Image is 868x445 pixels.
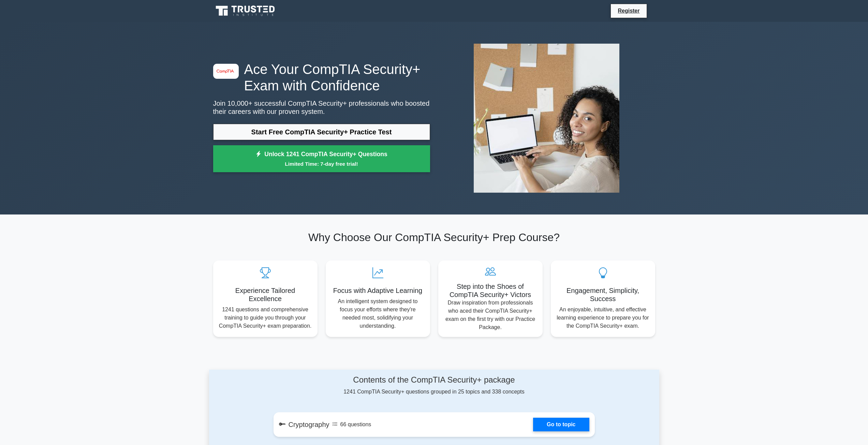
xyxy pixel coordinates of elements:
[614,6,644,15] a: Register
[533,418,589,431] a: Go to topic
[213,61,430,94] h1: Ace Your CompTIA Security+ Exam with Confidence
[222,160,422,168] small: Limited Time: 7-day free trial!
[444,299,537,331] p: Draw inspiration from professionals who aced their CompTIA Security+ exam on the first try with o...
[274,375,595,396] div: 1241 CompTIA Security+ questions grouped in 25 topics and 338 concepts
[556,306,650,330] p: An enjoyable, intuitive, and effective learning experience to prepare you for the CompTIA Securit...
[213,124,430,140] a: Start Free CompTIA Security+ Practice Test
[556,286,650,303] h5: Engagement, Simplicity, Success
[331,286,425,295] h5: Focus with Adaptive Learning
[219,286,312,303] h5: Experience Tailored Excellence
[274,375,595,385] h4: Contents of the CompTIA Security+ package
[213,99,430,116] p: Join 10,000+ successful CompTIA Security+ professionals who boosted their careers with our proven...
[213,231,655,244] h2: Why Choose Our CompTIA Security+ Prep Course?
[444,282,537,299] h5: Step into the Shoes of CompTIA Security+ Victors
[213,145,430,173] a: Unlock 1241 CompTIA Security+ QuestionsLimited Time: 7-day free trial!
[331,297,425,330] p: An intelligent system designed to focus your efforts where they're needed most, solidifying your ...
[219,306,312,330] p: 1241 questions and comprehensive training to guide you through your CompTIA Security+ exam prepar...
